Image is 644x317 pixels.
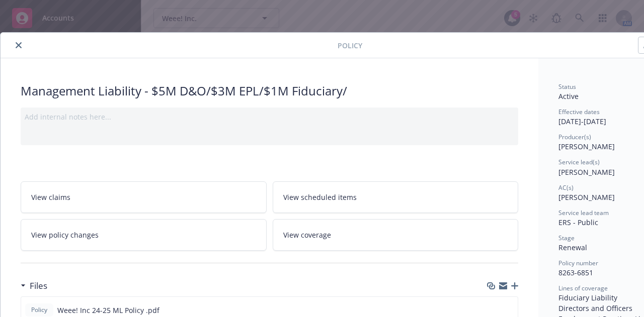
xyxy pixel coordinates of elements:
span: Stage [558,234,575,242]
span: View coverage [283,230,331,240]
a: View policy changes [21,219,267,251]
span: View policy changes [31,230,99,240]
span: Active [558,91,579,101]
span: 8263-6851 [558,268,593,277]
span: Service lead team [558,208,609,217]
a: View scheduled items [273,181,519,213]
span: View scheduled items [283,192,357,202]
span: Producer(s) [558,133,591,141]
span: Policy [338,40,362,51]
span: Effective dates [558,108,600,116]
span: View claims [31,192,70,202]
button: download file [489,305,497,315]
span: [PERSON_NAME] [558,192,615,202]
button: preview file [505,305,514,315]
span: Policy [29,305,49,314]
div: Management Liability - $5M D&O/$3M EPL/$1M Fiduciary/ [21,82,518,99]
span: AC(s) [558,183,574,192]
span: Policy number [558,259,598,267]
span: ERS - Public [558,218,598,227]
div: Files [21,279,47,292]
a: View coverage [273,219,519,251]
span: Lines of coverage [558,284,608,292]
span: Weee! Inc 24-25 ML Policy .pdf [57,305,159,315]
h3: Files [30,279,47,292]
button: close [13,39,25,51]
div: Add internal notes here... [25,112,514,122]
span: Service lead(s) [558,158,600,166]
span: Status [558,82,576,91]
span: [PERSON_NAME] [558,167,615,177]
a: View claims [21,181,267,213]
span: [PERSON_NAME] [558,142,615,151]
span: Renewal [558,243,587,252]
